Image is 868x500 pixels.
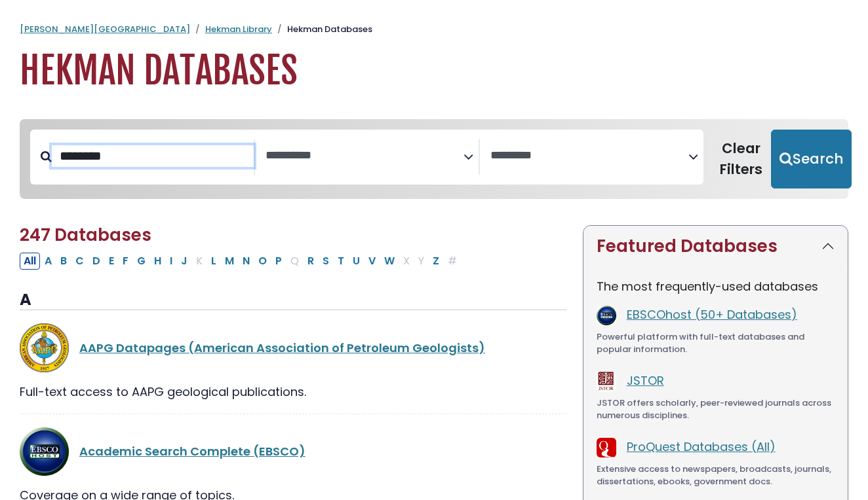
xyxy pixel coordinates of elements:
[20,119,848,199] nav: Search filters
[56,253,71,270] button: Filter Results B
[334,253,348,270] button: Filter Results T
[490,149,688,163] textarea: Search
[41,253,56,270] button: Filter Results A
[266,149,464,163] textarea: Search
[711,130,771,188] button: Clear Filters
[365,253,380,270] button: Filter Results V
[20,291,567,310] h3: A
[304,253,318,270] button: Filter Results R
[71,253,88,270] button: Filter Results C
[20,253,40,270] button: All
[272,23,372,36] li: Hekman Databases
[627,372,664,389] a: JSTOR
[20,49,848,93] h1: Hekman Databases
[133,253,149,270] button: Filter Results G
[205,23,272,35] a: Hekman Library
[597,397,835,422] div: JSTOR offers scholarly, peer-reviewed journals across numerous disciplines.
[79,340,485,356] a: AAPG Datapages (American Association of Petroleum Geologists)
[380,253,399,270] button: Filter Results W
[177,253,191,270] button: Filter Results J
[319,253,333,270] button: Filter Results S
[20,23,190,35] a: [PERSON_NAME][GEOGRAPHIC_DATA]
[597,463,835,488] div: Extensive access to newspapers, broadcasts, journals, dissertations, ebooks, government docs.
[597,277,835,295] p: The most frequently-used databases
[627,306,797,323] a: EBSCOhost (50+ Databases)
[627,438,776,455] a: ProQuest Databases (All)
[166,253,176,270] button: Filter Results I
[20,383,567,401] div: Full-text access to AAPG geological publications.
[254,253,271,270] button: Filter Results O
[207,253,220,270] button: Filter Results L
[105,253,118,270] button: Filter Results E
[20,23,848,36] nav: breadcrumb
[20,252,462,268] div: Alpha-list to filter by first letter of database name
[89,253,104,270] button: Filter Results D
[583,226,848,267] button: Featured Databases
[429,253,443,270] button: Filter Results Z
[271,253,286,270] button: Filter Results P
[349,253,364,270] button: Filter Results U
[119,253,132,270] button: Filter Results F
[150,253,165,270] button: Filter Results H
[597,330,835,356] div: Powerful platform with full-text databases and popular information.
[52,145,254,167] input: Search database by title or keyword
[221,253,238,270] button: Filter Results M
[771,130,852,188] button: Submit for Search Results
[239,253,254,270] button: Filter Results N
[20,223,151,247] span: 247 Databases
[79,443,306,459] a: Academic Search Complete (EBSCO)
